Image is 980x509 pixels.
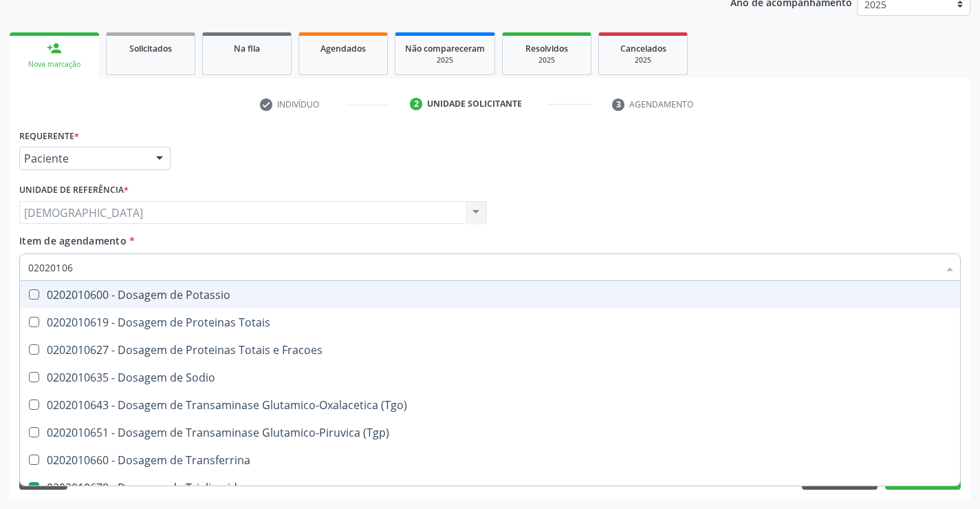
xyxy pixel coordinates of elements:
div: Nova marcação [19,59,89,70]
div: 2 [410,98,422,110]
div: 0202010678 - Dosagem de Triglicerideos [28,482,952,493]
input: Buscar por procedimentos [28,253,938,281]
div: 0202010635 - Dosagem de Sodio [28,372,952,383]
div: Unidade solicitante [427,98,522,110]
span: Solicitados [129,43,172,54]
label: Requerente [19,125,79,147]
div: 2025 [405,55,485,65]
span: Item de agendamento [19,234,127,247]
div: 2025 [609,55,677,65]
span: Resolvidos [525,43,568,54]
div: 2025 [512,55,581,65]
span: Agendados [320,43,366,54]
label: Unidade de referência [19,180,129,201]
div: 0202010600 - Dosagem de Potassio [28,289,952,300]
div: 0202010651 - Dosagem de Transaminase Glutamico-Piruvica (Tgp) [28,427,952,438]
div: 0202010660 - Dosagem de Transferrina [28,455,952,466]
span: Não compareceram [405,43,485,54]
span: Paciente [24,152,142,165]
span: Na fila [234,43,260,54]
div: person_add [47,41,62,56]
div: 0202010643 - Dosagem de Transaminase Glutamico-Oxalacetica (Tgo) [28,399,952,411]
div: 0202010627 - Dosagem de Proteinas Totais e Fracoes [28,344,952,355]
span: Cancelados [620,43,666,54]
div: 0202010619 - Dosagem de Proteinas Totais [28,317,952,328]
